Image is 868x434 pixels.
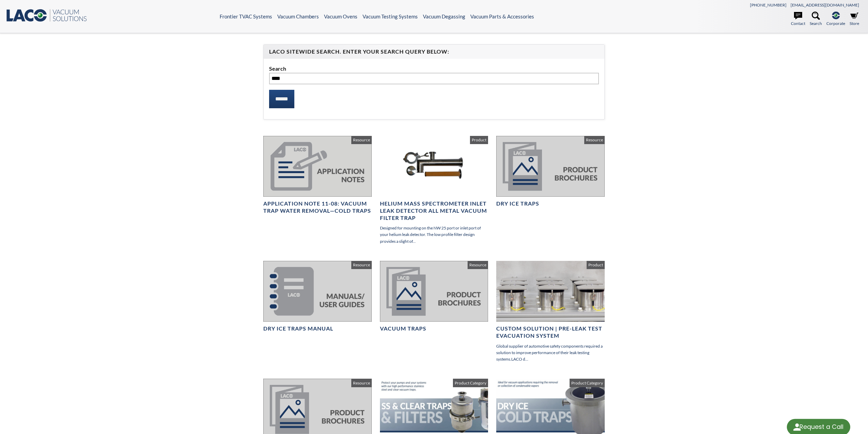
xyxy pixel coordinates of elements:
[792,422,803,433] img: round button
[496,136,605,207] a: Dry Ice Traps Resource
[791,2,859,8] a: [EMAIL_ADDRESS][DOMAIN_NAME]
[570,379,605,387] span: product Category
[470,136,488,144] span: Product
[351,261,372,269] span: Resource
[496,343,605,363] p: Global supplier of automotive safety components required a solution to improve performance of the...
[750,2,786,8] a: [PHONE_NUMBER]
[587,261,605,269] span: Product
[269,48,599,55] h4: LACO Sitewide Search. Enter your Search Query Below:
[277,13,319,19] a: Vacuum Chambers
[351,136,372,144] span: Resource
[850,12,859,27] a: Store
[470,13,534,19] a: Vacuum Parts & Accessories
[810,12,822,27] a: Search
[351,379,372,387] span: Resource
[584,136,605,144] span: Resource
[453,379,488,387] span: product Category
[380,325,488,332] h4: Vacuum Traps
[380,225,488,244] p: Designed for mounting on the NW 25 port or inlet port of your helium leak detector. The low profi...
[263,325,372,332] h4: Dry Ice Traps Manual
[423,13,465,19] a: Vacuum Degassing
[791,12,805,27] a: Contact
[380,200,488,221] h4: Helium Mass Spectrometer Inlet Leak Detector All Metal Vacuum Filter Trap
[324,13,357,19] a: Vacuum Ovens
[826,20,845,27] span: Corporate
[496,325,605,339] h4: Custom Solution | Pre-Leak Test Evacuation System
[380,136,488,244] a: Helium Mass Spectrometer Inlet Leak Detector All Metal Vacuum Filter Trap Designed for mounting o...
[468,261,488,269] span: Resource
[263,200,372,214] h4: Application Note 11-08: Vacuum Trap Water Removal—Cold Traps
[496,261,605,363] a: Custom Solution | Pre-Leak Test Evacuation System Global supplier of automotive safety components...
[496,200,605,207] h4: Dry Ice Traps
[220,13,272,19] a: Frontier TVAC Systems
[363,13,418,19] a: Vacuum Testing Systems
[263,136,372,214] a: Application Note 11-08: Vacuum Trap Water Removal—Cold Traps Resource
[269,64,599,73] label: Search
[380,261,488,332] a: Vacuum Traps Resource
[263,261,372,332] a: Dry Ice Traps Manual Resource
